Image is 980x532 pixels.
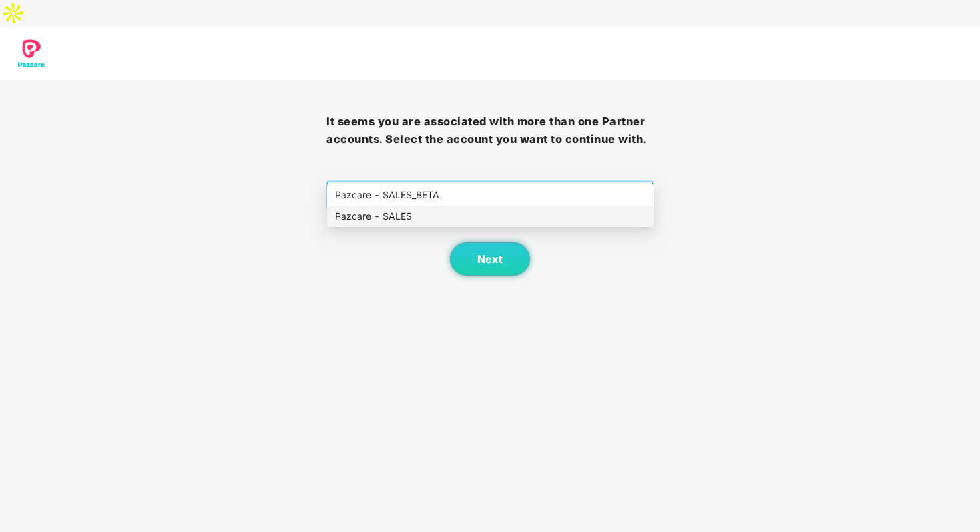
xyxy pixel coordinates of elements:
[327,206,654,227] div: Pazcare - SALES
[326,113,653,148] h3: It seems you are associated with more than one Partner accounts. Select the account you want to c...
[450,242,530,276] button: Next
[335,209,646,224] div: Pazcare - SALES
[7,27,56,80] img: svg+xml;base64,PD94bWwgdmVyc2lvbj0iMS4wIiBlbmNvZGluZz0idXRmLTgiPz4KPCEtLSBHZW5lcmF0b3I6IEFkb2JlIE...
[477,253,503,266] span: Next
[335,188,646,202] div: Pazcare - SALES_BETA
[335,182,644,208] span: Select company and role
[327,184,654,206] div: Pazcare - SALES_BETA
